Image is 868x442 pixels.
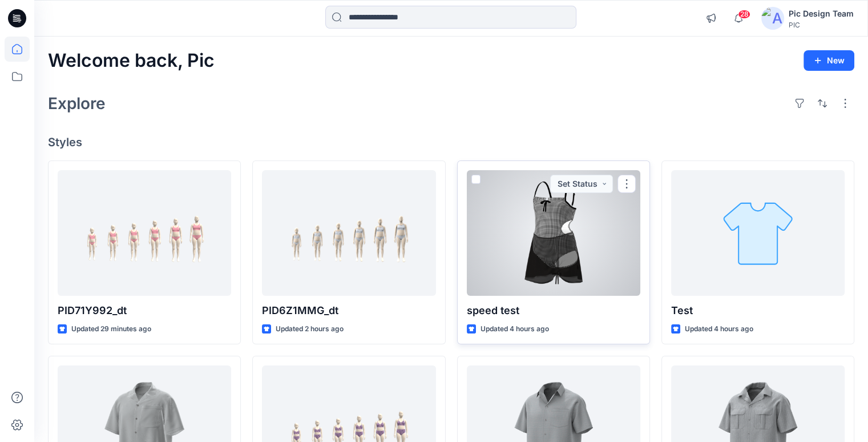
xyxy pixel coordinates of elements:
[467,303,640,319] p: speed test
[789,21,854,29] div: PIC
[71,323,151,335] p: Updated 29 minutes ago
[671,303,845,319] p: Test
[685,323,753,335] p: Updated 4 hours ago
[262,303,435,319] p: PID6Z1MMG_dt
[467,170,640,296] a: speed test
[738,10,750,19] span: 28
[58,170,231,296] a: PID71Y992_dt
[481,323,549,335] p: Updated 4 hours ago
[276,323,344,335] p: Updated 2 hours ago
[804,50,854,71] button: New
[48,135,854,149] h4: Styles
[671,170,845,296] a: Test
[789,7,854,21] div: Pic Design Team
[48,94,106,112] h2: Explore
[761,7,784,30] img: avatar
[48,50,215,71] h2: Welcome back, Pic
[58,303,231,319] p: PID71Y992_dt
[262,170,435,296] a: PID6Z1MMG_dt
